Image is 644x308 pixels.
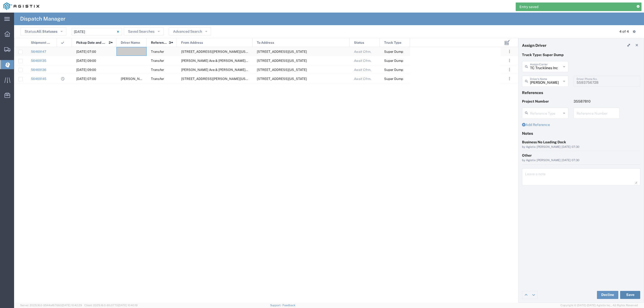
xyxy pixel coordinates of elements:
[283,304,295,307] a: Feedback
[257,50,307,54] span: 308 W Alluvial Ave, Clovis, California, 93611, United States
[4,3,39,10] img: logo
[519,4,538,10] span: Entry saved
[20,13,65,25] h4: Dispatch Manager
[506,48,513,55] button: ...
[257,77,307,81] span: 308 W Alluvial Ave, Clovis, California, 93611, United States
[31,38,51,47] span: Shipment No.
[522,153,640,158] div: Other
[619,29,629,34] div: 4 of 4
[76,50,96,54] span: 08/13/2025, 07:00
[522,90,640,95] h4: References
[31,77,46,81] a: 56469145
[257,38,274,47] span: To Address
[509,58,510,64] span: . . .
[530,291,537,299] a: Edit next row
[109,38,111,47] span: 2
[509,49,510,55] span: . . .
[31,59,46,63] a: 56469135
[36,29,57,33] span: All Statuses
[270,304,283,307] a: Support
[354,50,371,54] span: Await Cfrm.
[84,304,138,307] span: Client: 2025.16.0-8fc0770
[506,75,513,82] button: ...
[522,140,640,145] div: Business No Loading Dock
[169,27,211,35] button: Advanced Search
[384,68,403,72] span: Super Dump
[522,52,640,58] p: Truck Type: Super Dump
[181,38,203,47] span: From Address
[62,304,82,307] span: [DATE] 10:42:29
[574,99,620,104] p: 35587810
[522,123,550,127] a: Add Reference
[20,27,66,35] button: Status:All Statuses
[151,68,164,72] span: Transfer
[76,77,96,81] span: 08/13/2025, 07:00
[620,291,640,299] button: Save
[151,59,164,63] span: Transfer
[522,145,640,149] div: by Agistix [PERSON_NAME] [DATE] 07:30
[151,50,164,54] span: Transfer
[31,50,46,54] a: 56469147
[384,38,401,47] span: Truck Type
[506,66,513,73] button: ...
[76,59,96,63] span: 08/13/2025, 09:00
[151,77,164,81] span: Transfer
[522,158,640,163] div: by Agistix [PERSON_NAME] [DATE] 07:30
[354,38,364,47] span: Status
[257,68,307,72] span: 308 W Alluvial Ave, Clovis, California, 93611, United States
[354,77,371,81] span: Await Cfrm.
[31,68,46,72] a: 56469136
[522,291,530,299] a: Edit previous row
[560,303,638,307] span: Copyright © [DATE]-[DATE] Agistix Inc., All Rights Reserved
[597,291,618,299] button: Decline
[151,38,167,47] span: Reference
[522,131,640,136] h4: Notes
[522,43,546,48] h4: Assign Driver
[20,304,82,307] span: Server: 2025.16.0-9544af67660
[506,57,513,64] button: ...
[354,68,371,72] span: Await Cfrm.
[181,68,296,72] span: De Wolf Ave & E. Donner Ave, Clovis, California, United States
[257,59,307,63] span: 308 W Alluvial Ave, Clovis, California, 93611, United States
[118,304,138,307] span: [DATE] 10:40:19
[181,50,258,54] span: 2560 S. Dearing, Fresno, California, United States
[354,59,371,63] span: Await Cfrm.
[76,68,96,72] span: 08/13/2025, 09:00
[181,59,296,63] span: De Wolf Ave & E. Donner Ave, Clovis, California, United States
[169,38,171,47] span: 3
[509,76,510,82] span: . . .
[384,77,403,81] span: Super Dump
[181,77,258,81] span: 2560 S. Dearing, Fresno, California, United States
[384,50,403,54] span: Super Dump
[121,77,148,81] span: Taranbir Chhina
[124,27,164,35] button: Saved Searches
[384,59,403,63] span: Super Dump
[76,38,107,47] span: Pickup Date and Time
[509,67,510,73] span: . . .
[522,99,568,104] p: Project Number
[121,38,140,47] span: Driver Name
